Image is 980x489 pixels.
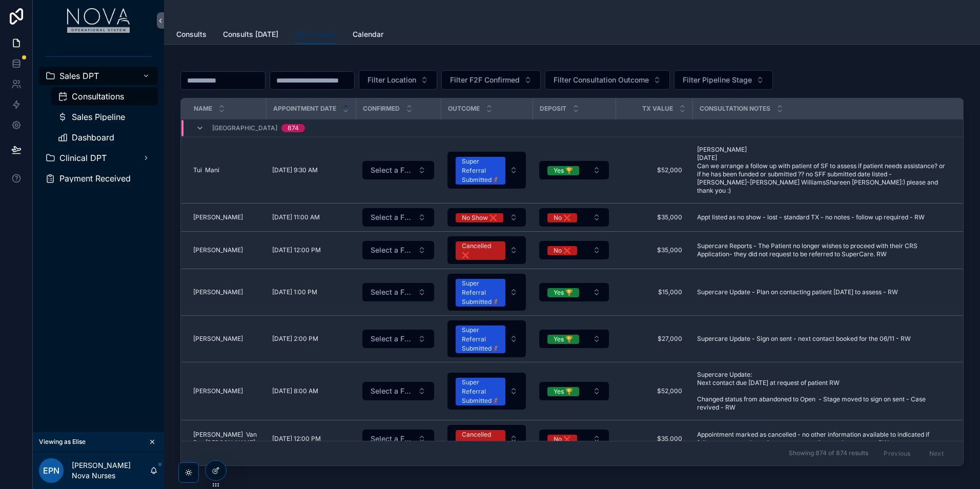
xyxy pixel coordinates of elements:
[554,246,571,255] div: No ❌
[554,288,573,297] div: Yes 🏆
[539,330,609,348] button: Select Button
[193,431,260,447] span: [PERSON_NAME] Van Der [PERSON_NAME]
[697,146,946,195] span: [PERSON_NAME] [DATE] Can we arrange a follow up with patient of SF to assess if patient needs ass...
[371,434,414,444] span: Select a F2F Confirmed
[626,335,682,343] span: $27,000
[697,335,911,343] span: Supercare Update - Sign on sent - next contact booked for the 06/11 - RW
[462,279,499,307] div: Super Referral Submitted🦸
[622,242,686,258] a: $35,000
[223,25,278,46] a: Consults [DATE]
[193,213,260,221] a: [PERSON_NAME]
[539,382,609,400] button: Select Button
[539,282,609,302] a: Select Button
[539,283,609,301] button: Select Button
[450,75,520,85] span: Filter F2F Confirmed
[194,105,212,113] span: Name
[693,238,950,262] a: Supercare Reports - The Patient no longer wishes to proceed with their CRS Application- they did ...
[362,208,435,227] a: Select Button
[353,25,383,46] a: Calendar
[447,208,526,227] a: Select Button
[272,335,318,343] span: [DATE] 2:00 PM
[447,320,526,358] a: Select Button
[447,273,526,311] a: Select Button
[272,246,350,254] a: [DATE] 12:00 PM
[693,331,950,347] a: Supercare Update - Sign on sent - next contact booked for the 06/11 - RW
[539,161,609,179] button: Select Button
[193,288,260,296] a: [PERSON_NAME]
[447,151,526,189] a: Select Button
[700,105,770,113] span: Consultation Notes
[67,8,130,33] img: App logo
[554,166,573,175] div: Yes 🏆
[272,166,350,174] a: [DATE] 9:30 AM
[539,208,609,227] button: Select Button
[59,72,99,80] span: Sales DPT
[359,70,437,90] button: Select Button
[554,387,573,396] div: Yes 🏆
[697,431,946,447] span: Appointment marked as cancelled - no other information available to indicated if follow up occurr...
[622,209,686,226] a: $35,000
[295,25,336,45] a: All Consults
[72,133,114,141] span: Dashboard
[539,430,609,448] button: Select Button
[272,246,321,254] span: [DATE] 12:00 PM
[362,283,434,301] button: Select Button
[362,430,434,448] button: Select Button
[371,245,414,255] span: Select a F2F Confirmed
[447,236,526,264] button: Select Button
[642,105,673,113] span: Tx Value
[447,424,526,453] a: Select Button
[272,213,320,221] span: [DATE] 11:00 AM
[447,373,526,410] button: Select Button
[272,335,350,343] a: [DATE] 2:00 PM
[363,105,400,113] span: Confirmed
[193,246,243,254] span: [PERSON_NAME]
[539,241,609,259] button: Select Button
[462,325,499,353] div: Super Referral Submitted🦸
[697,288,898,296] span: Supercare Update - Plan on contacting patient [DATE] to assess - RW
[789,449,868,457] span: Showing 874 of 874 results
[462,213,497,222] div: No Show ❌
[371,386,414,396] span: Select a F2F Confirmed
[193,335,260,343] a: [PERSON_NAME]
[539,329,609,349] a: Select Button
[447,372,526,410] a: Select Button
[272,166,318,174] span: [DATE] 9:30 AM
[33,41,164,201] div: scrollable content
[51,128,158,147] a: Dashboard
[626,213,682,221] span: $35,000
[674,70,773,90] button: Select Button
[622,331,686,347] a: $27,000
[539,381,609,401] a: Select Button
[39,67,158,85] a: Sales DPT
[554,435,571,444] div: No ❌
[371,334,414,344] span: Select a F2F Confirmed
[43,464,59,477] span: EPN
[39,149,158,167] a: Clinical DPT
[362,382,434,400] button: Select Button
[539,208,609,227] a: Select Button
[539,429,609,449] a: Select Button
[447,274,526,311] button: Select Button
[272,288,350,296] a: [DATE] 1:00 PM
[367,75,416,85] span: Filter Location
[622,162,686,178] a: $52,000
[697,371,946,412] span: Supercare Update: Next contact due [DATE] at request of patient RW Changed status from abandoned ...
[193,166,260,174] a: Tui Mani
[193,246,260,254] a: [PERSON_NAME]
[545,70,670,90] button: Select Button
[193,335,243,343] span: [PERSON_NAME]
[462,241,499,260] div: Cancelled ❌
[272,387,350,395] a: [DATE] 8:00 AM
[59,174,131,182] span: Payment Received
[462,378,499,405] div: Super Referral Submitted🦸
[441,70,541,90] button: Select Button
[51,87,158,106] a: Consultations
[272,387,318,395] span: [DATE] 8:00 AM
[539,160,609,180] a: Select Button
[626,246,682,254] span: $35,000
[72,460,150,481] p: [PERSON_NAME] Nova Nurses
[371,212,414,222] span: Select a F2F Confirmed
[693,366,950,416] a: Supercare Update: Next contact due [DATE] at request of patient RW Changed status from abandoned ...
[39,169,158,188] a: Payment Received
